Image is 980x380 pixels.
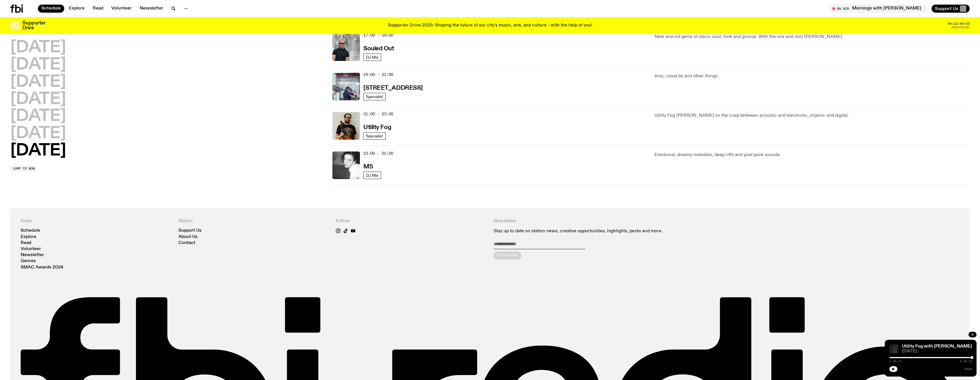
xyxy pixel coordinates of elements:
span: DJ Mix [366,173,379,177]
button: [DATE] [10,40,66,56]
h4: Radio [21,218,172,224]
p: Supporter Drive 2025: Shaping the future of our city’s music, arts, and culture - with the help o... [388,23,592,28]
button: [DATE] [10,74,66,90]
a: DJ Mix [363,172,381,179]
img: Stephen looks directly at the camera, wearing a black tee, black sunglasses and headphones around... [332,33,360,61]
h3: Supporter Drive [22,21,45,30]
span: [DATE] [902,349,972,354]
a: DJ Mix [363,53,381,61]
span: Specialist [366,134,383,138]
img: Cover of Giuseppe Ielasi's album "an insistence on material vol.2" [889,344,899,354]
a: Newsletter [21,253,44,257]
button: [DATE] [10,143,66,159]
a: Specialist [363,93,386,100]
a: Explore [65,5,88,13]
span: Remaining [952,26,970,29]
button: Subscribe [494,252,521,260]
a: M5 [363,163,373,170]
p: Emotional, dreamy melodies, deep riffs and post punk sounds. [654,151,970,158]
span: 1:56:13 [889,360,901,363]
button: [DATE] [10,108,66,124]
p: emo, cloud bs and other things [654,73,970,80]
button: [DATE] [10,91,66,108]
a: Support Us [178,229,202,233]
span: 21:00 - 23:00 [363,111,393,117]
h3: M5 [363,164,373,170]
h4: Newsletter [494,218,802,224]
span: 04:12:44:03 [948,22,970,25]
a: Specialist [363,132,386,140]
a: Read [21,241,31,245]
h4: Follow [336,218,487,224]
button: Support Us [932,5,970,13]
a: Genres [21,259,36,263]
a: Explore [21,235,36,239]
p: New and old gems of disco, soul, funk and groove. With the one and only [PERSON_NAME]. [654,33,970,40]
img: Peter holds a cello, wearing a black graphic tee and glasses. He looks directly at the camera aga... [332,112,360,140]
span: 17:00 - 19:00 [363,32,393,38]
h4: Station [178,218,329,224]
button: On AirMornings with [PERSON_NAME] // SUPPORTER DRIVE [829,5,927,13]
span: Support Us [935,6,958,11]
img: A black and white photo of Lilly wearing a white blouse and looking up at the camera. [332,151,360,179]
a: Schedule [38,5,64,13]
h3: Souled Out [363,46,394,52]
a: Utility Fog [363,123,391,130]
span: 19:00 - 21:00 [363,72,393,77]
span: 23:00 - 01:00 [363,151,393,156]
span: 1:56:15 [960,360,972,363]
a: [STREET_ADDRESS] [363,84,423,91]
a: Schedule [21,229,40,233]
a: Utility Fog with [PERSON_NAME] [902,344,972,349]
span: Specialist [366,94,383,99]
img: Pat sits at a dining table with his profile facing the camera. Rhea sits to his left facing the c... [332,73,360,100]
a: Volunteer [108,5,135,13]
h3: [STREET_ADDRESS] [363,85,423,91]
a: Souled Out [363,45,394,52]
p: Stay up to date on station news, creative opportunities, highlights, perks and more. [494,229,802,234]
button: [DATE] [10,126,66,142]
a: Newsletter [136,5,167,13]
a: About Us [178,235,198,239]
a: Volunteer [21,247,41,251]
span: DJ Mix [366,55,379,59]
a: SMAC Awards 2024 [21,265,63,270]
span: Jump to now [13,167,35,170]
button: [DATE] [10,57,66,73]
a: Contact [178,241,195,245]
button: Jump to now [10,166,37,172]
a: Read [89,5,107,13]
p: Utility Fog [PERSON_NAME] on the cusp between acoustic and electronic, organic and digital. [654,112,970,119]
h3: Utility Fog [363,124,391,130]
